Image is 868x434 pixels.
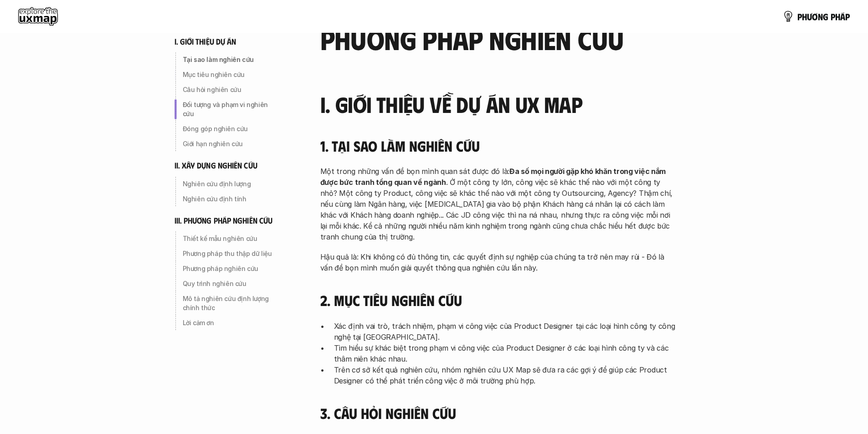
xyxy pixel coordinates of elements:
[183,70,280,79] p: Mục tiêu nghiên cứu
[783,7,850,26] a: phươngpháp
[175,177,284,191] a: Nghiên cứu định lượng
[183,279,280,288] p: Quy trình nghiên cứu
[175,192,284,206] a: Nghiên cứu định tính
[183,100,280,118] p: Đối tượng và phạm vi nghiên cứu
[183,139,280,148] p: Giới hạn nghiên cứu
[183,234,280,243] p: Thiết kế mẫu nghiên cứu
[175,246,284,261] a: Phương pháp thu thập dữ liệu
[183,55,280,64] p: Tại sao làm nghiên cứu
[320,251,676,273] p: Hậu quả là: Khi không có đủ thông tin, các quyết định sự nghiệp của chúng ta trở nên may rủi - Đó...
[175,137,284,151] a: Giới hạn nghiên cứu
[320,92,676,117] h3: I. Giới thiệu về dự án UX Map
[802,11,807,21] span: h
[175,231,284,246] a: Thiết kế mẫu nghiên cứu
[183,194,280,204] p: Nghiên cứu định tính
[183,124,280,133] p: Đóng góp nghiên cứu
[175,36,236,47] h6: i. giới thiệu dự án
[175,215,273,226] h6: iii. phương pháp nghiên cứu
[175,67,284,82] a: Mục tiêu nghiên cứu
[320,166,676,242] p: Một trong những vấn đề bọn mình quan sát được đó là: . Ở một công ty lớn, công việc sẽ khác thế n...
[320,137,676,154] h4: 1. Tại sao làm nghiên cứu
[175,122,284,136] a: Đóng góp nghiên cứu
[320,291,676,309] h4: 2. Mục tiêu nghiên cứu
[807,11,812,21] span: ư
[334,321,676,342] p: Xác định vai trò, trách nhiệm, phạm vi công việc của Product Designer tại các loại hình công ty c...
[183,294,280,312] p: Mô tả nghiên cứu định lượng chính thức
[183,179,280,189] p: Nghiên cứu định lượng
[320,23,676,54] h2: phương pháp nghiên cứu
[320,404,676,422] h4: 3. Câu hỏi nghiên cứu
[835,11,840,21] span: h
[823,11,828,21] span: g
[797,11,802,21] span: p
[812,11,818,21] span: ơ
[175,316,284,330] a: Lời cảm ơn
[831,11,835,21] span: p
[175,97,284,121] a: Đối tượng và phạm vi nghiên cứu
[183,318,280,327] p: Lời cảm ơn
[845,11,850,21] span: p
[818,11,823,21] span: n
[175,160,257,171] h6: ii. xây dựng nghiên cứu
[183,249,280,258] p: Phương pháp thu thập dữ liệu
[175,276,284,291] a: Quy trình nghiên cứu
[183,85,280,94] p: Câu hỏi nghiên cứu
[175,52,284,67] a: Tại sao làm nghiên cứu
[175,82,284,97] a: Câu hỏi nghiên cứu
[840,11,845,21] span: á
[334,342,676,364] p: Tìm hiểu sự khác biệt trong phạm vi công việc của Product Designer ở các loại hình công ty và các...
[334,364,676,386] p: Trên cơ sở kết quả nghiên cứu, nhóm nghiên cứu UX Map sẽ đưa ra các gợi ý để giúp các Product Des...
[175,291,284,315] a: Mô tả nghiên cứu định lượng chính thức
[175,261,284,276] a: Phương pháp nghiên cứu
[183,264,280,273] p: Phương pháp nghiên cứu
